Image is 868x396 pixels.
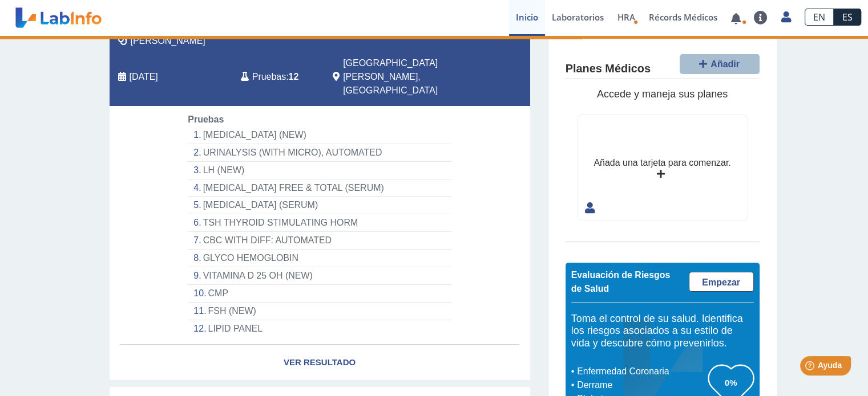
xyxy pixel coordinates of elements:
a: Empezar [689,272,754,292]
li: Enfermedad Coronaria [574,365,708,378]
h3: 0% [708,375,754,390]
span: Accede y maneja sus planes [597,88,728,100]
b: 12 [289,72,299,81]
a: Ver Resultado [110,345,530,381]
span: HRA [617,11,635,23]
span: Añadir [710,59,740,69]
div: : [232,56,324,97]
button: Añadir [680,54,760,74]
li: FSH (NEW) [188,303,451,320]
h4: Planes Médicos [566,62,651,76]
li: CBC WITH DIFF: AUTOMATED [188,232,451,250]
span: Pruebas [188,115,224,124]
li: LH (NEW) [188,162,451,179]
li: LIPID PANEL [188,320,451,337]
iframe: Help widget launcher [766,352,855,383]
a: EN [805,9,834,26]
li: [MEDICAL_DATA] FREE & TOTAL (SERUM) [188,179,451,197]
span: Evaluación de Riesgos de Salud [571,270,671,293]
li: TSH THYROID STIMULATING HORM [188,214,451,232]
h5: Toma el control de su salud. Identifica los riesgos asociados a su estilo de vida y descubre cómo... [571,313,754,350]
li: [MEDICAL_DATA] (SERUM) [188,197,451,214]
span: San Juan, PR [343,56,469,97]
span: Pruebas [252,70,286,84]
a: ES [834,9,861,26]
li: VITAMINA D 25 OH (NEW) [188,267,451,285]
li: URINALYSIS (WITH MICRO), AUTOMATED [188,144,451,162]
div: Añada una tarjeta para comenzar. [594,156,730,170]
span: Gonzalez, Marybel [131,34,205,48]
span: 2025-10-13 [130,70,158,84]
span: Empezar [702,277,740,287]
li: GLYCO HEMOGLOBIN [188,250,451,267]
li: Derrame [574,378,708,392]
li: CMP [188,285,451,303]
li: [MEDICAL_DATA] (NEW) [188,126,451,144]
